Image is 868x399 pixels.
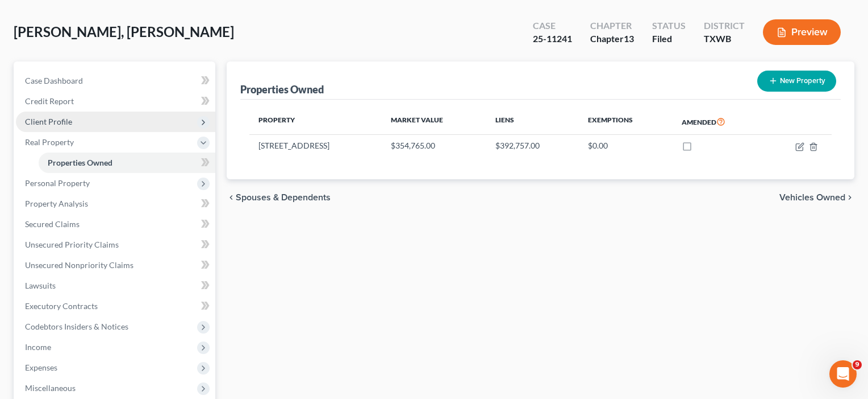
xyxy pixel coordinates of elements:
div: Chapter [590,19,634,32]
div: Chapter [590,32,634,46]
button: chevron_left Spouses & Dependents [227,193,331,202]
a: Credit Report [16,91,215,112]
span: Credit Report [25,96,74,106]
div: Status [652,19,686,32]
td: $392,757.00 [486,135,579,157]
td: $354,765.00 [382,135,486,157]
span: Spouses & Dependents [236,193,331,202]
th: Exemptions [579,109,673,135]
span: Personal Property [25,178,90,188]
span: Unsecured Priority Claims [25,240,119,249]
span: 9 [853,360,862,369]
div: District [704,19,745,32]
iframe: Intercom live chat [829,360,857,388]
th: Amended [673,109,765,135]
div: Properties Owned [240,83,324,96]
th: Liens [486,109,579,135]
a: Executory Contracts [16,296,215,316]
a: Unsecured Nonpriority Claims [16,255,215,275]
a: Property Analysis [16,194,215,214]
div: Filed [652,32,686,46]
span: Property Analysis [25,199,88,208]
i: chevron_left [227,193,236,202]
span: Case Dashboard [25,76,83,85]
th: Market Value [382,109,486,135]
a: Properties Owned [39,153,215,173]
div: TXWB [704,32,745,46]
span: Miscellaneous [25,383,76,393]
span: Client Profile [25,117,72,126]
button: Preview [763,19,841,45]
span: Lawsuits [25,281,56,290]
span: Executory Contracts [25,301,98,311]
span: Real Property [25,137,74,147]
th: Property [249,109,382,135]
div: 25-11241 [533,32,572,46]
div: Case [533,19,572,32]
span: Properties Owned [48,158,112,167]
button: Vehicles Owned chevron_right [779,193,854,202]
a: Case Dashboard [16,71,215,91]
a: Secured Claims [16,214,215,235]
span: Secured Claims [25,219,80,229]
td: $0.00 [579,135,673,157]
i: chevron_right [845,193,854,202]
span: Codebtors Insiders & Notices [25,322,128,331]
a: Lawsuits [16,275,215,296]
span: Income [25,342,51,352]
span: 13 [624,33,634,44]
td: [STREET_ADDRESS] [249,135,382,157]
span: [PERSON_NAME], [PERSON_NAME] [14,23,234,40]
button: New Property [757,71,836,92]
span: Vehicles Owned [779,193,845,202]
a: Unsecured Priority Claims [16,235,215,255]
span: Unsecured Nonpriority Claims [25,260,133,270]
span: Expenses [25,363,57,372]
